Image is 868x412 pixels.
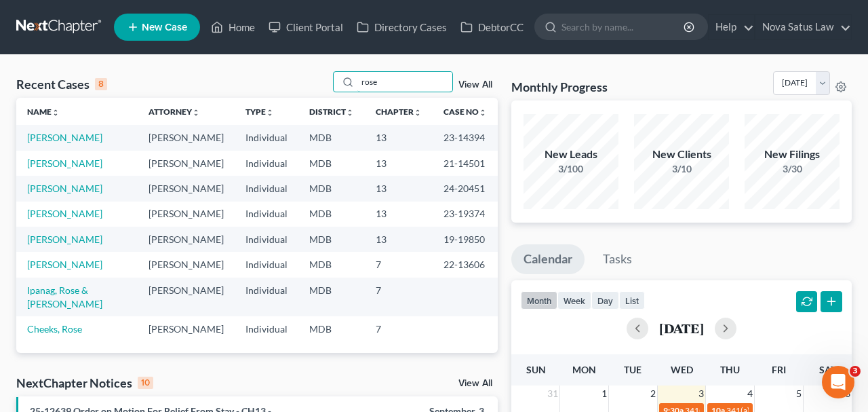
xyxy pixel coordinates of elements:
[822,366,854,398] iframe: Intercom live chat
[27,259,102,270] a: [PERSON_NAME]
[235,227,298,252] td: Individual
[27,157,102,169] a: [PERSON_NAME]
[526,364,546,375] span: Sun
[365,151,433,176] td: 13
[458,379,492,388] a: View All
[27,183,102,194] a: [PERSON_NAME]
[433,151,498,176] td: 21-14501
[16,76,107,92] div: Recent Cases
[755,15,851,39] a: Nova Satus Law
[745,147,840,162] div: New Filings
[27,107,60,117] a: Nameunfold_more
[27,208,102,219] a: [PERSON_NAME]
[795,386,803,402] span: 5
[138,151,235,176] td: [PERSON_NAME]
[235,278,298,316] td: Individual
[298,176,365,201] td: MDB
[138,176,235,201] td: [PERSON_NAME]
[414,109,422,117] i: unfold_more
[266,109,274,117] i: unfold_more
[433,252,498,277] td: 22-13606
[600,386,608,402] span: 1
[850,366,861,377] span: 3
[634,147,729,162] div: New Clients
[591,244,644,274] a: Tasks
[16,375,153,391] div: NextChapter Notices
[524,162,618,176] div: 3/100
[52,109,60,117] i: unfold_more
[95,78,107,90] div: 8
[772,364,786,375] span: Fri
[27,233,102,245] a: [PERSON_NAME]
[443,107,487,117] a: Case Nounfold_more
[365,227,433,252] td: 13
[27,284,102,310] a: Ipanag, Rose & [PERSON_NAME]
[365,278,433,316] td: 7
[746,386,754,402] span: 4
[149,107,200,117] a: Attorneyunfold_more
[659,321,704,335] h2: [DATE]
[433,176,498,201] td: 24-20451
[138,278,235,316] td: [PERSON_NAME]
[235,151,298,176] td: Individual
[298,316,365,341] td: MDB
[376,107,422,117] a: Chapterunfold_more
[346,109,354,117] i: unfold_more
[204,15,262,39] a: Home
[298,227,365,252] td: MDB
[433,125,498,150] td: 23-14394
[262,15,350,39] a: Client Portal
[479,109,487,117] i: unfold_more
[27,132,102,143] a: [PERSON_NAME]
[235,176,298,201] td: Individual
[709,15,754,39] a: Help
[365,316,433,341] td: 7
[546,386,559,402] span: 31
[433,227,498,252] td: 19-19850
[245,107,274,117] a: Typeunfold_more
[138,377,153,389] div: 10
[511,244,585,274] a: Calendar
[298,202,365,227] td: MDB
[309,107,354,117] a: Districtunfold_more
[649,386,657,402] span: 2
[142,22,187,33] span: New Case
[298,252,365,277] td: MDB
[521,291,557,310] button: month
[192,109,200,117] i: unfold_more
[298,278,365,316] td: MDB
[138,125,235,150] td: [PERSON_NAME]
[365,125,433,150] td: 13
[557,291,591,310] button: week
[357,72,452,92] input: Search by name...
[138,316,235,341] td: [PERSON_NAME]
[365,252,433,277] td: 7
[138,227,235,252] td: [PERSON_NAME]
[433,202,498,227] td: 23-19374
[591,291,619,310] button: day
[365,202,433,227] td: 13
[458,80,492,90] a: View All
[697,386,705,402] span: 3
[819,364,836,375] span: Sat
[720,364,740,375] span: Thu
[350,15,454,39] a: Directory Cases
[624,364,642,375] span: Tue
[561,14,686,39] input: Search by name...
[365,176,433,201] td: 13
[511,79,608,95] h3: Monthly Progress
[572,364,596,375] span: Mon
[235,202,298,227] td: Individual
[298,125,365,150] td: MDB
[298,151,365,176] td: MDB
[634,162,729,176] div: 3/10
[235,125,298,150] td: Individual
[235,252,298,277] td: Individual
[619,291,645,310] button: list
[138,202,235,227] td: [PERSON_NAME]
[235,316,298,341] td: Individual
[745,162,840,176] div: 3/30
[27,323,82,335] a: Cheeks, Rose
[671,364,693,375] span: Wed
[138,252,235,277] td: [PERSON_NAME]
